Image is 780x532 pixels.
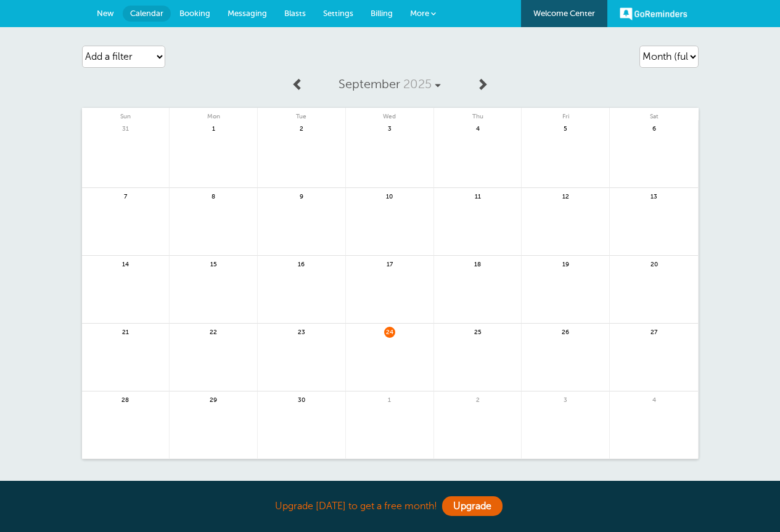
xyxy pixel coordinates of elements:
[522,108,609,120] span: Fri
[310,71,469,98] a: September 2025
[120,395,131,404] span: 28
[560,123,571,133] span: 5
[296,191,307,200] span: 9
[649,259,660,268] span: 20
[384,191,395,200] span: 10
[472,259,483,268] span: 18
[296,259,307,268] span: 16
[208,395,219,404] span: 29
[649,191,660,200] span: 13
[442,496,503,516] a: Upgrade
[560,259,571,268] span: 19
[384,327,395,336] span: 24
[208,259,219,268] span: 15
[120,123,131,133] span: 31
[120,191,131,200] span: 7
[82,493,699,520] div: Upgrade [DATE] to get a free month!
[120,259,131,268] span: 14
[228,9,267,18] span: Messaging
[384,123,395,133] span: 3
[403,77,432,91] span: 2025
[472,327,483,336] span: 25
[296,123,307,133] span: 2
[472,191,483,200] span: 11
[434,108,522,120] span: Thu
[208,191,219,200] span: 8
[296,327,307,336] span: 23
[208,123,219,133] span: 1
[560,395,571,404] span: 3
[123,6,171,22] a: Calendar
[410,9,429,18] span: More
[296,395,307,404] span: 30
[560,191,571,200] span: 12
[284,9,306,18] span: Blasts
[560,327,571,336] span: 26
[97,9,114,18] span: New
[649,123,660,133] span: 6
[120,327,131,336] span: 21
[130,9,163,18] span: Calendar
[323,9,353,18] span: Settings
[472,123,483,133] span: 4
[610,108,698,120] span: Sat
[384,395,395,404] span: 1
[258,108,345,120] span: Tue
[179,9,210,18] span: Booking
[472,395,483,404] span: 2
[339,77,400,91] span: September
[371,9,393,18] span: Billing
[649,327,660,336] span: 27
[82,108,170,120] span: Sun
[384,259,395,268] span: 17
[170,108,257,120] span: Mon
[346,108,433,120] span: Wed
[649,395,660,404] span: 4
[208,327,219,336] span: 22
